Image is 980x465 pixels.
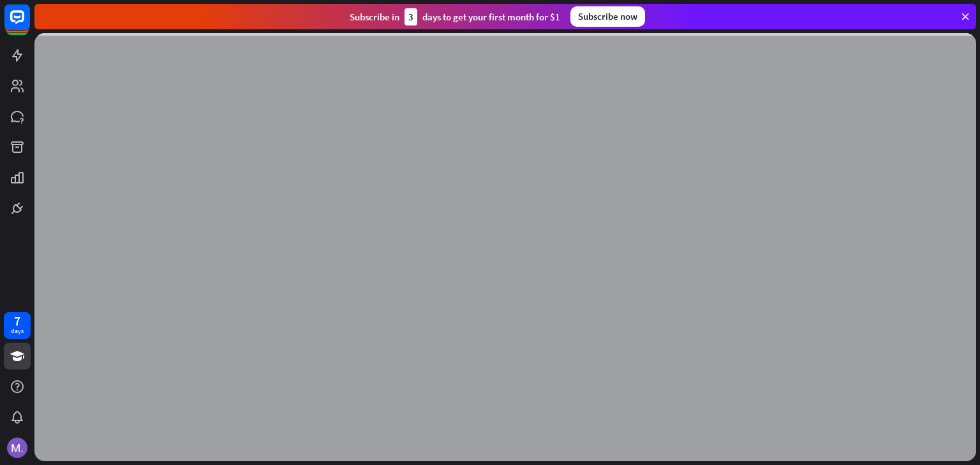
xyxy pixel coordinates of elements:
div: Subscribe in days to get your first month for $1 [350,8,560,25]
div: Subscribe now [570,6,645,27]
div: 7 [14,315,20,327]
a: 7 days [4,312,31,339]
div: days [11,327,24,336]
div: 3 [405,8,417,25]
